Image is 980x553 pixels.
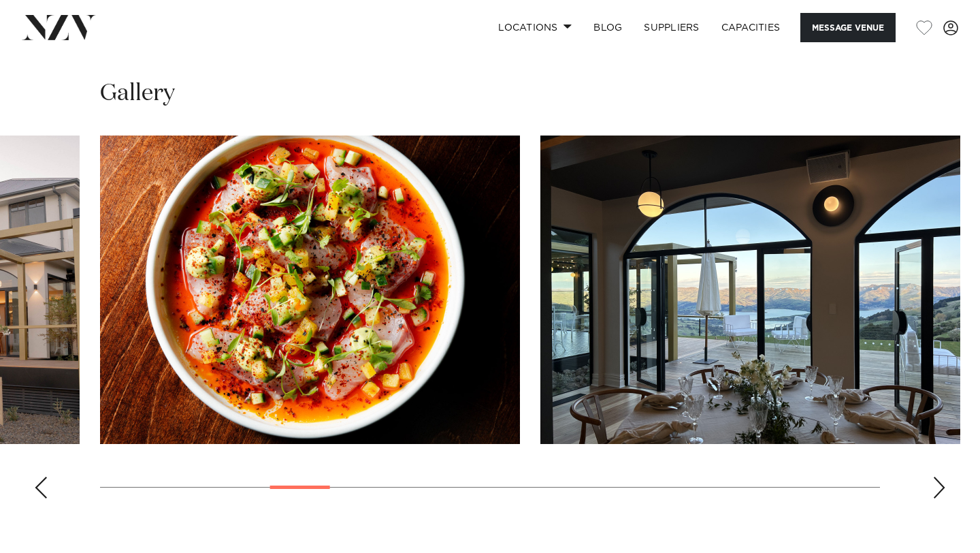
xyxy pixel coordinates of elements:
[487,13,583,42] a: Locations
[22,15,96,39] img: nzv-logo.png
[800,13,896,42] button: Message Venue
[540,136,960,444] swiper-slide: 7 / 23
[583,13,633,42] a: BLOG
[100,136,520,444] swiper-slide: 6 / 23
[633,13,710,42] a: SUPPLIERS
[100,78,175,109] h2: Gallery
[710,13,791,42] a: Capacities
